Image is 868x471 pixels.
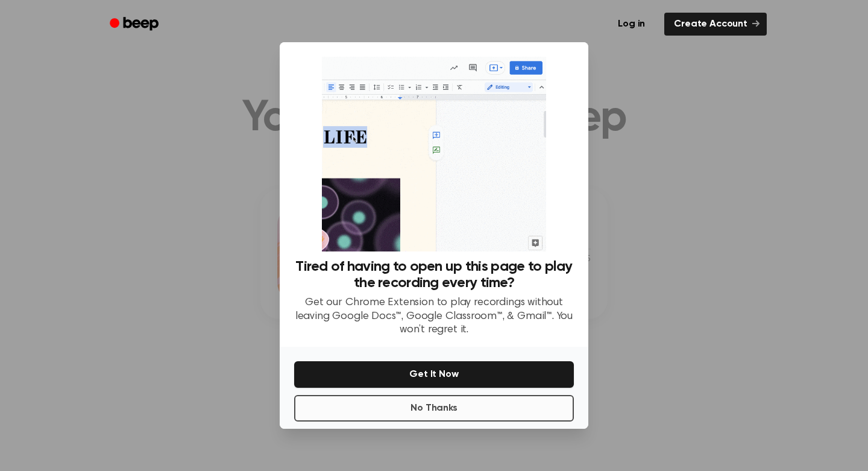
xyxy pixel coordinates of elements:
[664,13,767,36] a: Create Account
[294,259,574,291] h3: Tired of having to open up this page to play the recording every time?
[294,296,574,337] p: Get our Chrome Extension to play recordings without leaving Google Docs™, Google Classroom™, & Gm...
[606,10,657,38] a: Log in
[294,395,574,422] button: No Thanks
[294,361,574,388] button: Get It Now
[322,57,546,251] img: Beep extension in action
[101,13,169,36] a: Beep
